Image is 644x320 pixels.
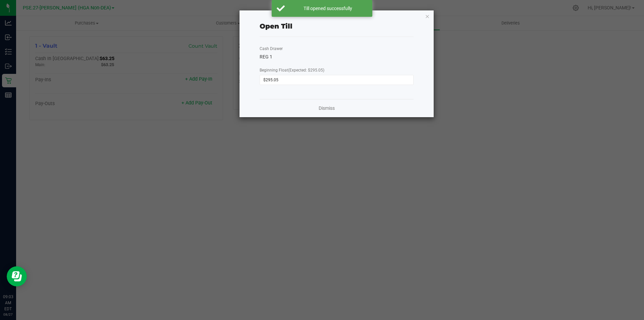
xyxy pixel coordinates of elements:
[319,105,335,112] a: Dismiss
[288,5,367,12] div: Till opened successfully
[7,266,27,286] iframe: Resource center
[260,46,283,52] label: Cash Drawer
[260,53,414,60] div: REG 1
[260,68,324,73] span: Beginning Float
[260,21,292,31] div: Open Till
[288,68,324,73] span: (Expected: $295.05)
